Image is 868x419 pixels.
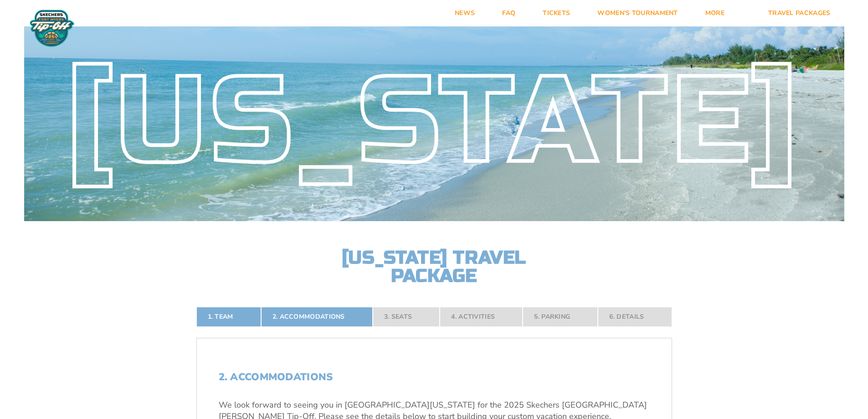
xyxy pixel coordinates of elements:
[219,371,650,383] h2: 2. Accommodations
[27,9,77,47] img: Fort Myers Tip-Off
[24,73,844,170] div: [US_STATE]
[334,248,534,285] h2: [US_STATE] Travel Package
[196,307,261,327] a: 1. Team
